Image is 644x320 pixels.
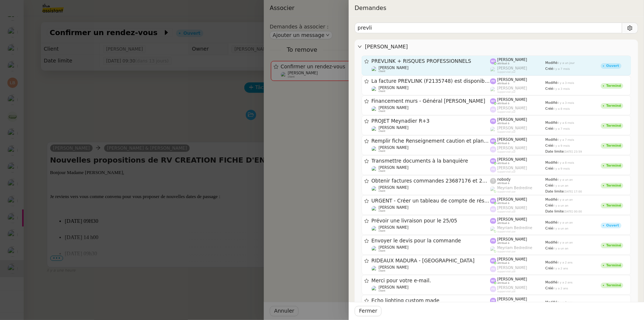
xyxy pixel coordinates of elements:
span: il y a 2 ans [558,281,573,284]
span: [PERSON_NAME] [379,106,409,110]
span: il y a 8 mois [558,161,574,164]
app-user-label: attribué à [490,257,545,265]
app-user-label: attribué à [490,197,545,205]
img: svg [490,118,496,125]
img: svg [490,238,496,244]
app-user-detailed-label: client [372,166,490,173]
img: svg [490,78,496,85]
app-user-detailed-label: client [372,265,490,273]
span: Date limite [545,150,564,153]
span: il y a un an [553,204,569,207]
img: users%2FfjlNmCTkLiVoA3HQjY3GA5JXGxb2%2Favatar%2Fstarofservice_97480retdsc0392.png [372,106,378,112]
span: Modifié [545,300,558,304]
img: users%2FyQfMwtYgTqhRP2YHWHmG2s2LYaD3%2Favatar%2Fprofile-pic.png [490,126,496,133]
div: Terminé [606,284,621,287]
span: [DATE] 00:00 [564,210,582,213]
app-user-label: suppervisé par [490,186,545,193]
app-user-label: attribué à [490,137,545,145]
span: attribué à [497,262,510,265]
span: Date limite [545,190,564,193]
app-user-label: suppervisé par [490,166,545,173]
img: svg [490,106,496,113]
span: suppervisé par [497,110,516,113]
app-user-detailed-label: client [372,225,490,233]
img: users%2FaellJyylmXSg4jqeVbanehhyYJm1%2Favatar%2Fprofile-pic%20(4).png [490,226,496,232]
span: il y a 7 mois [553,67,570,71]
img: svg [490,146,496,153]
span: [PERSON_NAME] [379,146,409,150]
span: La facture PREVLINK (F2135748) est disponible - no adhérent: 218543 [372,79,490,84]
app-user-label: suppervisé par [490,126,545,133]
app-user-label: suppervisé par [490,246,545,253]
span: il y a 2 ans [558,261,573,264]
span: il y a 3 mois [553,87,570,91]
span: [PERSON_NAME] [379,185,409,190]
div: Terminé [606,124,621,127]
span: Créé [545,286,553,290]
span: [PERSON_NAME] [379,205,409,210]
span: [PERSON_NAME] [497,58,527,62]
app-user-detailed-label: client [372,285,490,293]
span: client [379,269,386,272]
span: il y a 9 mois [553,167,570,170]
span: suppervisé par [497,91,516,93]
span: Créé [545,167,553,170]
app-user-detailed-label: client [372,66,490,73]
span: il y a un an [558,221,573,224]
img: svg [490,138,496,144]
span: Modifié [545,178,558,181]
app-user-label: attribué à [490,118,545,125]
img: users%2FfjlNmCTkLiVoA3HQjY3GA5JXGxb2%2Favatar%2Fstarofservice_97480retdsc0392.png [372,266,378,272]
span: [PERSON_NAME] [497,146,527,150]
span: client [379,150,386,153]
span: il y a un an [553,247,569,250]
img: users%2FfjlNmCTkLiVoA3HQjY3GA5JXGxb2%2Favatar%2Fstarofservice_97480retdsc0392.png [372,246,378,252]
img: users%2FfjlNmCTkLiVoA3HQjY3GA5JXGxb2%2Favatar%2Fstarofservice_97480retdsc0392.png [372,66,378,72]
app-user-label: attribué à [490,277,545,285]
span: [DATE] 17:00 [564,190,582,193]
span: [PERSON_NAME] [497,118,527,122]
span: Modifié [545,81,558,85]
span: [PERSON_NAME] [497,78,527,82]
span: client [379,170,386,173]
img: svg [490,98,496,105]
span: [PERSON_NAME] [497,217,527,221]
img: svg [490,258,496,264]
span: attribué à [497,62,510,65]
span: il y a un an [553,184,569,187]
span: attribué à [497,142,510,145]
img: svg [490,158,496,164]
span: Modifié [545,261,558,264]
div: Terminé [606,244,621,247]
img: svg [490,198,496,204]
span: [PERSON_NAME] [497,86,527,90]
app-user-label: suppervisé par [490,106,545,113]
span: Transmettre documents à la banquière [372,159,490,164]
span: Modifié [545,221,558,224]
span: attribué à [497,162,510,165]
app-user-label: attribué à [490,58,545,65]
img: svg [490,286,496,292]
img: svg [490,206,496,212]
div: Terminé [606,164,621,167]
span: [PERSON_NAME] [497,98,527,102]
span: PROJET Meynadier R+3 [372,119,490,124]
app-user-detailed-label: client [372,185,490,193]
span: [PERSON_NAME] [497,286,527,290]
app-user-label: attribué à [490,237,545,245]
span: Créé [545,87,553,91]
img: users%2FfjlNmCTkLiVoA3HQjY3GA5JXGxb2%2Favatar%2Fstarofservice_97480retdsc0392.png [372,226,378,232]
span: [PERSON_NAME] [497,257,527,261]
img: svg [490,218,496,224]
span: il y a 2 ans [553,287,568,290]
span: nobody [497,177,511,181]
app-user-label: suppervisé par [490,286,545,293]
span: Créé [545,127,553,130]
app-user-label: attribué à [490,157,545,165]
span: client [379,190,386,193]
span: [PERSON_NAME] [379,285,409,289]
div: Terminé [606,184,621,187]
span: client [379,110,386,113]
span: il y a un an [558,241,573,244]
span: Remplir fiche Renseignement caution et plan de financement [372,139,490,144]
